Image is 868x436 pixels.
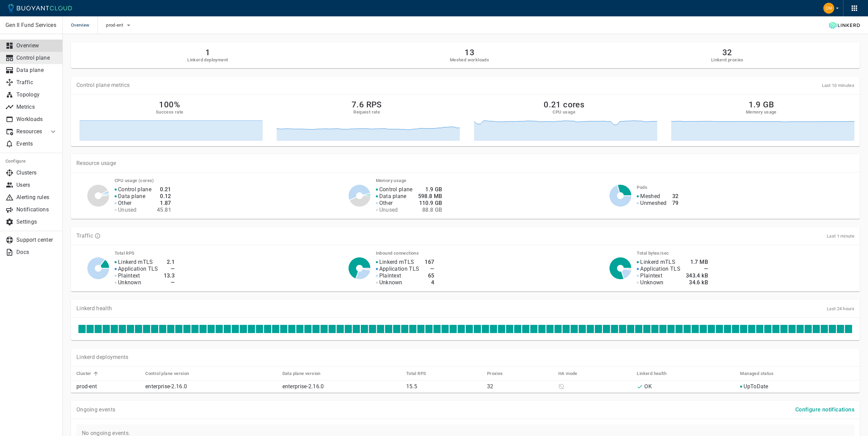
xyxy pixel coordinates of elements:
span: Last 1 minute [827,234,854,239]
h5: Success rate [156,109,183,115]
h2: 1 [187,48,228,57]
h4: 13.3 [164,272,175,279]
h4: 32 [672,193,679,200]
h4: — [425,266,434,272]
p: Topology [16,91,57,98]
h4: 88.8 GB [418,207,442,213]
span: Managed status [740,371,782,377]
h4: 65 [425,272,434,279]
h5: Memory usage [746,109,777,115]
p: Resource usage [76,160,854,167]
svg: TLS data is compiled from traffic seen by Linkerd proxies. RPS and TCP bytes reflect both inbound... [94,233,101,239]
p: Unknown [379,279,402,286]
a: enterprise-2.16.0 [145,383,187,390]
h4: 1.87 [157,200,171,207]
p: Notifications [16,206,57,213]
p: Linkerd mTLS [640,259,675,266]
span: Last 10 minutes [822,83,855,88]
span: prod-ent [106,22,124,28]
p: Data plane [118,193,145,200]
h4: 2.1 [164,259,175,266]
span: Cluster [76,371,100,377]
a: 0.21 coresCPU usage [471,100,657,141]
h4: Configure notifications [795,406,854,413]
p: Other [379,200,393,207]
a: 1.9 GBMemory usage [668,100,854,141]
h4: 4 [425,279,434,286]
h4: 79 [672,200,679,207]
span: Total RPS [406,371,435,377]
h2: 32 [711,48,744,57]
span: Linkerd health [637,371,675,377]
p: Application TLS [118,266,158,272]
p: Overview [16,42,57,49]
p: Control plane [118,186,151,193]
p: Linkerd health [76,305,112,312]
h5: Total RPS [406,371,426,376]
p: Control plane [16,55,57,61]
p: Workloads [16,116,57,123]
h5: Managed status [740,371,774,376]
span: Control plane version [145,371,198,377]
h4: — [164,279,175,286]
p: Users [16,182,57,189]
p: Plaintext [379,272,401,279]
p: Plaintext [640,272,662,279]
p: Other [118,200,132,207]
span: HA mode [558,371,586,377]
p: 32 [487,383,553,390]
p: Unknown [118,279,141,286]
h5: Linkerd health [637,371,666,376]
a: 7.6 RPSRequest rate [274,100,460,141]
h2: 0.21 cores [544,100,584,109]
span: Proxies [487,371,512,377]
h4: 0.21 [157,186,171,193]
p: Resources [16,128,44,135]
p: Meshed [640,193,660,200]
p: Gen II Fund Services [5,22,57,29]
button: prod-ent [106,20,132,30]
p: Support center [16,237,57,243]
h5: Data plane version [282,371,321,376]
h4: 34.6 kB [686,279,708,286]
p: Unknown [640,279,663,286]
h5: Linkerd deployment [187,57,228,63]
h2: 1.9 GB [749,100,774,109]
h5: Request rate [353,109,380,115]
p: prod-ent [76,383,140,390]
h4: 0.12 [157,193,171,200]
p: Application TLS [640,266,680,272]
p: Linkerd deployments [76,354,129,361]
p: Linkerd mTLS [379,259,414,266]
h4: 45.81 [157,207,171,213]
p: Events [16,140,57,147]
p: Ongoing events [76,406,115,413]
p: Docs [16,249,57,256]
h5: Configure [5,159,57,164]
p: Data plane [16,67,57,74]
h4: 1.9 GB [418,186,442,193]
p: Unused [118,207,137,213]
p: Settings [16,219,57,225]
h4: — [686,266,708,272]
p: Unused [379,207,398,213]
img: Dmytro Bielik [823,3,834,14]
p: 15.5 [406,383,482,390]
h4: 110.9 GB [418,200,442,207]
h4: 598.8 MB [418,193,442,200]
p: Application TLS [379,266,420,272]
p: Traffic [16,79,57,86]
p: Alerting rules [16,194,57,201]
p: Metrics [16,104,57,110]
span: Data plane version [282,371,329,377]
p: Unmeshed [640,200,666,207]
p: Traffic [76,232,93,239]
p: UpToDate [744,383,768,390]
p: OK [644,383,652,390]
p: Plaintext [118,272,140,279]
a: enterprise-2.16.0 [282,383,324,390]
h5: Proxies [487,371,503,376]
a: 100%Success rate [76,100,263,141]
span: Last 24 hours [827,306,854,311]
button: Configure notifications [793,404,857,416]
